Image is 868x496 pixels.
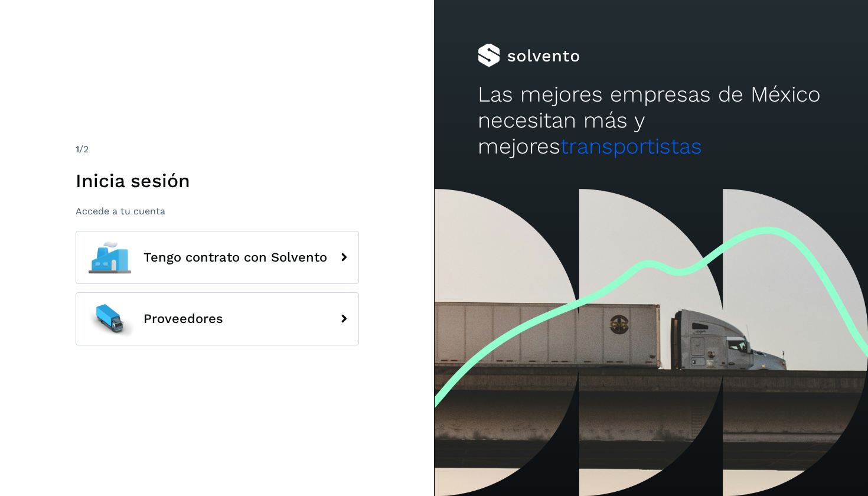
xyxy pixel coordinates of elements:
div: /2 [76,142,359,156]
button: Proveedores [76,292,359,345]
span: transportistas [560,133,702,159]
h2: Las mejores empresas de México necesitan más y mejores [478,81,825,160]
span: Proveedores [143,312,223,326]
button: Tengo contrato con Solvento [76,231,359,284]
h1: Inicia sesión [76,169,359,192]
p: Accede a tu cuenta [76,205,359,217]
span: Tengo contrato con Solvento [143,250,327,265]
span: 1 [76,143,79,155]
